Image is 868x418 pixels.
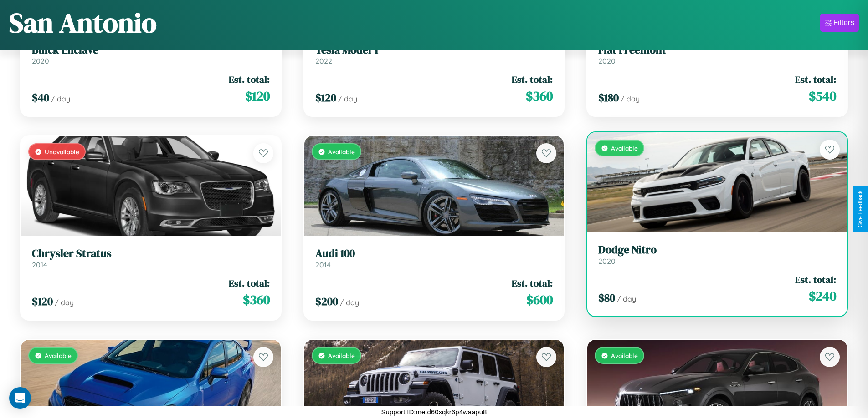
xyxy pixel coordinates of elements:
div: Give Feedback [857,191,863,227]
span: $ 120 [32,294,53,309]
h3: Audi 100 [315,247,553,260]
h3: Dodge Nitro [598,243,836,257]
span: Est. total: [795,73,836,86]
h3: Chrysler Stratus [32,247,270,260]
button: Filters [820,14,859,32]
span: Available [611,352,638,359]
span: 2020 [32,56,49,65]
span: $ 600 [526,291,553,309]
span: $ 240 [809,287,836,305]
span: $ 80 [598,290,615,305]
span: Est. total: [229,73,270,86]
span: $ 120 [245,87,270,105]
span: $ 360 [526,87,553,105]
span: Available [328,352,355,359]
span: 2020 [598,56,616,65]
span: Est. total: [229,277,270,290]
span: $ 180 [598,90,619,105]
span: Available [611,144,638,152]
span: / day [51,94,70,103]
span: 2014 [315,260,331,269]
a: Buick Enclave2020 [32,44,270,66]
a: Dodge Nitro2020 [598,243,836,266]
span: $ 120 [315,90,336,105]
a: Tesla Model Y2022 [315,44,553,66]
span: $ 40 [32,90,49,105]
span: 2022 [315,56,332,65]
span: 2020 [598,257,616,266]
span: Available [328,148,355,156]
a: Audi 1002014 [315,247,553,269]
span: $ 540 [809,87,836,105]
span: / day [338,94,357,103]
h1: San Antonio [9,4,157,41]
div: Open Intercom Messenger [9,387,31,409]
a: Fiat Freemont2020 [598,44,836,66]
span: Est. total: [795,273,836,286]
span: Unavailable [45,148,79,156]
span: $ 200 [315,294,338,309]
div: Filters [833,18,854,27]
span: / day [55,298,74,307]
span: Available [45,352,72,359]
span: / day [617,294,636,303]
p: Support ID: metd60xqkr6p4waapu8 [381,406,487,418]
span: $ 360 [243,291,270,309]
span: Est. total: [512,277,553,290]
span: / day [621,94,640,103]
a: Chrysler Stratus2014 [32,247,270,269]
span: 2014 [32,260,47,269]
span: Est. total: [512,73,553,86]
span: / day [340,298,359,307]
